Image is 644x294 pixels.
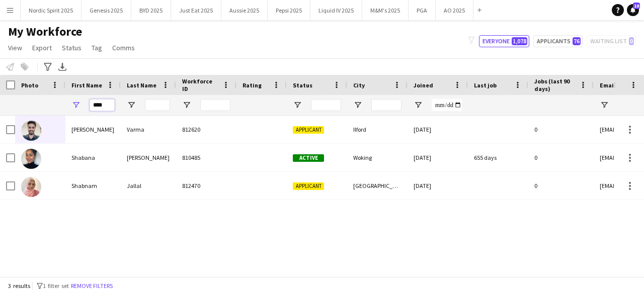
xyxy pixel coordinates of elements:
span: City [353,81,365,89]
button: Applicants76 [533,35,583,47]
div: [PERSON_NAME] [65,116,121,143]
div: Shabana [65,144,121,171]
div: [DATE] [408,116,468,143]
button: Open Filter Menu [353,101,362,110]
span: Joined [414,81,433,89]
button: Everyone1,078 [479,35,529,47]
span: Export [32,43,52,52]
span: 1,078 [512,37,527,45]
span: Email [600,81,616,89]
span: View [8,43,22,52]
div: Woking [347,144,408,171]
button: Open Filter Menu [127,101,136,110]
span: Applicant [293,126,324,134]
div: 810485 [176,144,236,171]
button: AO 2025 [436,1,473,20]
app-action-btn: Advanced filters [42,61,54,73]
a: Tag [88,41,106,54]
input: Last Name Filter Input [145,99,170,111]
a: 18 [627,4,639,16]
button: Remove filters [69,280,115,291]
div: [DATE] [408,172,468,200]
span: 18 [633,3,640,9]
span: Last Name [127,81,156,89]
button: M&M's 2025 [362,1,409,20]
span: My Workforce [8,24,82,39]
img: Rishabh Varma [21,121,41,141]
div: 812470 [176,172,236,200]
div: [DATE] [408,144,468,171]
input: First Name Filter Input [90,99,115,111]
span: Last job [474,81,497,89]
span: Workforce ID [182,77,218,92]
button: BYD 2025 [131,1,171,20]
div: Shabnam [65,172,121,200]
button: Nordic Spirit 2025 [21,1,82,20]
span: Photo [21,81,38,89]
input: City Filter Input [371,99,401,111]
button: Open Filter Menu [182,101,191,110]
button: Genesis 2025 [82,1,131,20]
input: Workforce ID Filter Input [200,99,230,111]
div: [GEOGRAPHIC_DATA] [347,172,408,200]
img: Shabana Hussein [21,149,41,169]
span: 1 filter set [43,282,69,289]
span: 76 [573,37,581,45]
a: Export [28,41,56,54]
span: Jobs (last 90 days) [534,77,576,92]
div: Ilford [347,116,408,143]
div: 0 [528,116,594,143]
div: 812620 [176,116,236,143]
span: Status [293,81,312,89]
a: Status [58,41,86,54]
input: Status Filter Input [311,99,341,111]
div: Varma [121,116,176,143]
span: Comms [112,43,135,52]
div: Jallal [121,172,176,200]
button: Pepsi 2025 [268,1,310,20]
button: Open Filter Menu [414,101,423,110]
div: 0 [528,144,594,171]
button: Open Filter Menu [600,101,609,110]
app-action-btn: Export XLSX [56,61,68,73]
a: Comms [108,41,139,54]
span: Tag [92,43,102,52]
button: Open Filter Menu [71,101,80,110]
div: 655 days [468,144,528,171]
button: Liquid IV 2025 [310,1,362,20]
span: Active [293,154,324,162]
div: 0 [528,172,594,200]
span: Status [62,43,82,52]
a: View [4,41,26,54]
div: [PERSON_NAME] [121,144,176,171]
span: Applicant [293,182,324,190]
button: Open Filter Menu [293,101,302,110]
img: Shabnam Jallal [21,177,41,197]
span: First Name [71,81,102,89]
button: Just Eat 2025 [171,1,221,20]
button: Aussie 2025 [221,1,268,20]
span: Rating [243,81,262,89]
input: Joined Filter Input [432,99,462,111]
button: PGA [409,1,436,20]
